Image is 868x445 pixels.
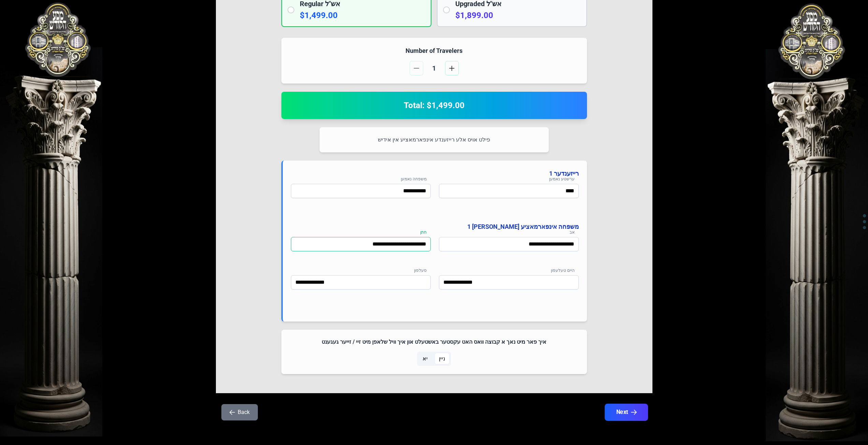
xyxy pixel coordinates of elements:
[439,355,445,363] span: ניין
[426,63,442,73] span: 1
[417,352,433,366] p-togglebutton: יא
[604,404,648,421] button: Next
[433,352,451,366] p-togglebutton: ניין
[455,10,581,21] p: $1,899.00
[328,135,541,144] p: פילט אויס אלע רייזענדע אינפארמאציע אין אידיש
[221,404,258,420] button: Back
[300,10,425,21] p: $1,499.00
[291,222,579,232] h4: משפחה אינפארמאציע [PERSON_NAME] 1
[291,169,579,178] h4: רייזענדער 1
[290,46,579,56] h4: Number of Travelers
[423,355,428,363] span: יא
[290,338,579,346] h4: איך פאר מיט נאך א קבוצה וואס האט עקסטער באשטעלט און איך וויל שלאפן מיט זיי / זייער געגענט
[290,100,579,111] h2: Total: $1,499.00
